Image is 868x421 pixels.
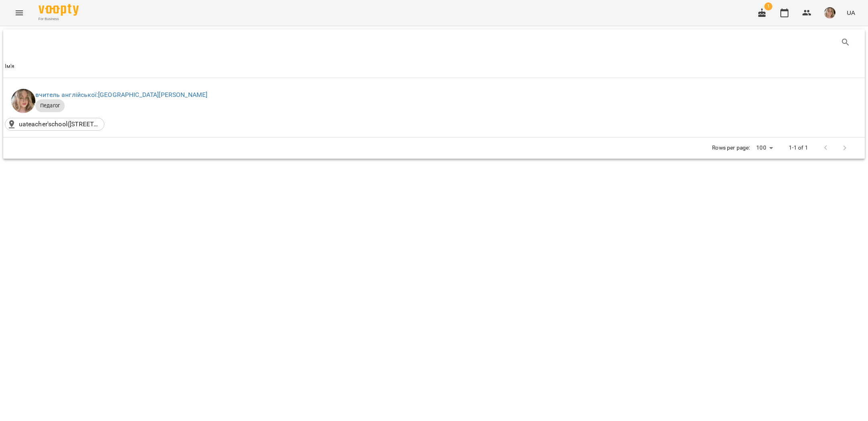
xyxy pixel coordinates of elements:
button: Search [836,33,855,52]
span: For Business [39,16,79,22]
p: uateacher'school([STREET_ADDRESS] [19,119,99,129]
a: вчитель англійської:[GEOGRAPHIC_DATA][PERSON_NAME] [35,91,207,99]
img: Ірина Кінах [11,89,35,113]
div: Ім'я [5,62,15,71]
img: Voopty Logo [39,4,79,16]
span: Ім'я [5,62,863,71]
img: 96e0e92443e67f284b11d2ea48a6c5b1.jpg [824,7,835,18]
p: Rows per page: [712,144,750,152]
span: Педагог [35,102,65,109]
div: Table Toolbar [3,29,865,55]
div: uateacher'school(вулиця Липинського, 28, Lviv, Львівська область, Україна) [5,118,104,131]
span: 1 [764,2,772,10]
span: UA [847,8,855,17]
p: 1-1 of 1 [789,144,808,152]
div: 100 [753,142,776,154]
button: UA [843,5,858,20]
button: Menu [10,3,29,23]
div: Sort [5,62,15,71]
